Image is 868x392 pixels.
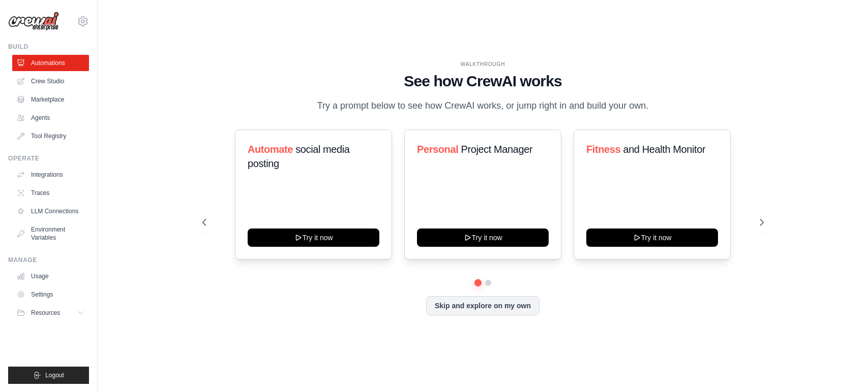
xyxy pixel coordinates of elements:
[8,367,89,384] button: Logout
[8,256,89,264] div: Manage
[12,73,89,89] a: Crew Studio
[8,43,89,51] div: Build
[417,228,549,247] button: Try it now
[8,12,59,31] img: Logo
[12,286,89,303] a: Settings
[12,55,89,71] a: Automations
[202,72,764,90] h1: See how CrewAI works
[8,154,89,162] div: Operate
[417,144,458,155] span: Personal
[202,60,764,68] div: WALKTHROUGH
[45,371,64,379] span: Logout
[12,91,89,108] a: Marketplace
[12,268,89,284] a: Usage
[12,221,89,246] a: Environment Variables
[248,144,350,169] span: social media posting
[586,144,620,155] span: Fitness
[426,296,540,315] button: Skip and explore on my own
[12,185,89,201] a: Traces
[586,228,718,247] button: Try it now
[12,110,89,126] a: Agents
[12,203,89,219] a: LLM Connections
[461,144,532,155] span: Project Manager
[12,305,89,321] button: Resources
[12,128,89,144] a: Tool Registry
[12,167,89,183] a: Integrations
[248,228,379,247] button: Try it now
[623,144,706,155] span: and Health Monitor
[248,144,293,155] span: Automate
[312,99,654,113] p: Try a prompt below to see how CrewAI works, or jump right in and build your own.
[31,309,60,317] span: Resources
